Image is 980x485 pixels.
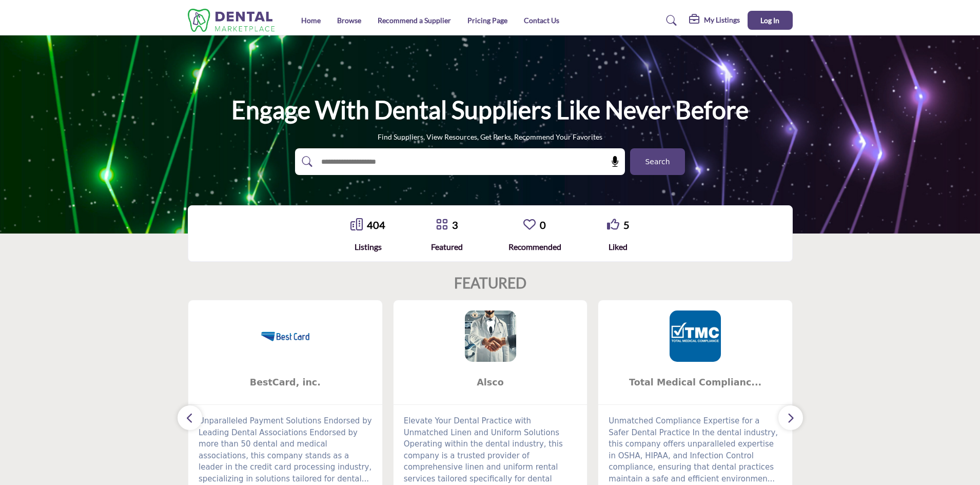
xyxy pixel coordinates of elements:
img: Total Medical Compliance [670,311,721,362]
a: Contact Us [524,16,559,25]
b: Alsco [409,369,572,396]
h2: FEATURED [454,275,526,292]
a: BestCard, inc. [188,369,382,396]
span: Total Medical Complianc... [614,376,777,389]
a: Home [301,16,321,25]
img: Site Logo [188,9,280,32]
a: 404 [367,219,385,231]
b: Total Medical Compliance [614,369,777,396]
div: Liked [607,241,630,253]
div: My Listings [689,14,740,27]
span: ... [362,474,369,483]
a: Browse [337,16,361,25]
a: Go to Featured [436,218,448,232]
a: Alsco [394,369,587,396]
span: Alsco [409,376,572,389]
a: Go to Recommended [523,218,536,232]
a: Search [656,12,683,29]
p: Find Suppliers, View Resources, Get Perks, Recommend Your Favorites [378,132,602,142]
i: Go to Liked [607,218,619,230]
div: Featured [431,241,463,253]
span: Search [645,157,670,167]
div: Listings [350,241,385,253]
div: Recommended [508,241,561,253]
h1: Engage with Dental Suppliers Like Never Before [231,94,749,126]
a: 0 [540,219,546,231]
span: ... [768,474,775,483]
span: Log In [760,16,779,25]
button: Search [630,148,685,175]
h5: My Listings [704,15,740,25]
a: Pricing Page [467,16,507,25]
img: BestCard, inc. [260,311,311,362]
a: 5 [623,219,630,231]
img: Alsco [465,311,516,362]
b: BestCard, inc. [204,369,367,396]
a: Total Medical Complianc... [598,369,792,396]
a: 3 [452,219,458,231]
span: BestCard, inc. [204,376,367,389]
button: Log In [748,11,793,30]
a: Recommend a Supplier [378,16,451,25]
